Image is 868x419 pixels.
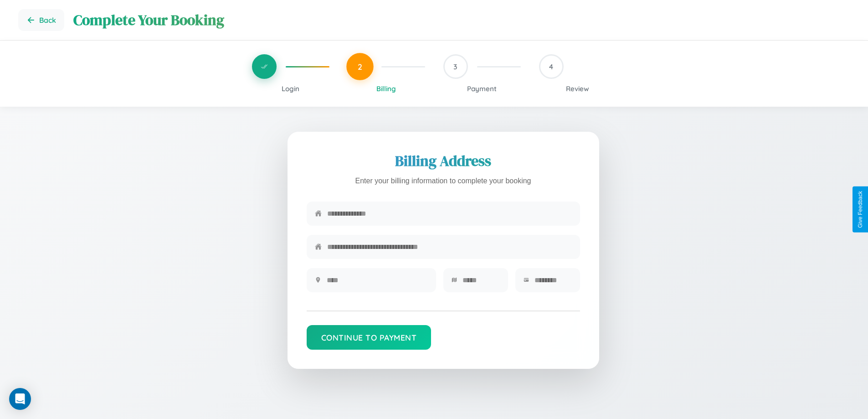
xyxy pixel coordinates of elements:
p: Enter your billing information to complete your booking [307,175,580,188]
span: Login [282,84,299,93]
h2: Billing Address [307,151,580,171]
div: Give Feedback [857,191,863,228]
span: Billing [376,84,396,93]
span: Review [566,84,589,93]
h1: Complete Your Booking [73,10,850,30]
div: Open Intercom Messenger [9,388,31,410]
span: Payment [467,84,497,93]
span: 3 [453,62,457,71]
button: Continue to Payment [307,325,431,350]
span: 4 [549,62,553,71]
span: 2 [358,62,362,72]
button: Go back [18,9,64,31]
